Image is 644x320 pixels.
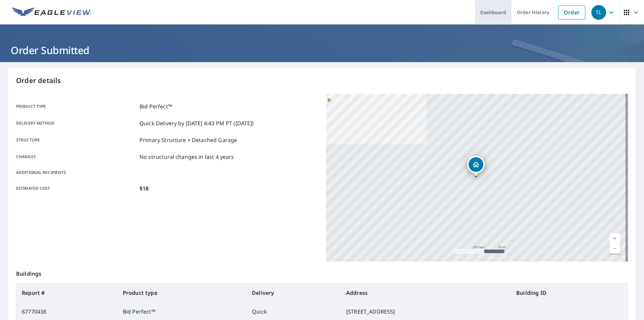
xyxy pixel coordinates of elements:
[140,119,254,127] p: Quick Delivery by [DATE] 4:43 PM PT ([DATE])
[341,283,511,302] th: Address
[16,262,628,283] p: Buildings
[511,283,628,302] th: Building ID
[117,283,247,302] th: Product type
[16,153,137,161] p: Changes
[140,136,237,144] p: Primary Structure + Detached Garage
[16,119,137,127] p: Delivery method
[140,184,149,192] p: $18
[16,184,137,192] p: Estimated cost
[558,5,585,19] a: Order
[467,156,485,177] div: Dropped pin, building 1, Residential property, 20447 Oakland Beach Rd Detroit Lakes, MN 56501
[16,170,137,176] p: Additional recipients
[140,153,234,161] p: No structural changes in last 4 years
[247,283,341,302] th: Delivery
[140,102,172,110] p: Bid Perfect™
[16,76,628,86] p: Order details
[16,136,137,144] p: Structure
[16,283,117,302] th: Report #
[591,5,606,20] div: TL
[12,7,91,17] img: EV Logo
[610,233,620,243] a: Current Level 17, Zoom In
[610,243,620,254] a: Current Level 17, Zoom Out
[8,43,636,57] h1: Order Submitted
[16,102,137,110] p: Product type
